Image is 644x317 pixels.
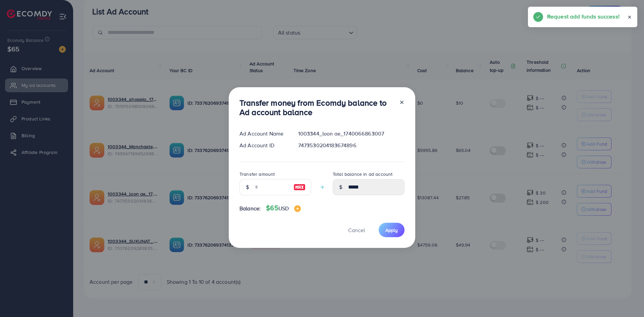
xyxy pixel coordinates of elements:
[379,223,405,237] button: Apply
[234,130,293,138] div: Ad Account Name
[340,223,373,237] button: Cancel
[385,227,398,233] span: Apply
[234,142,293,149] div: Ad Account ID
[266,204,301,212] h4: $65
[348,226,365,234] span: Cancel
[333,171,392,177] label: Total balance in ad account
[239,205,261,212] span: Balance:
[615,287,639,312] iframe: Chat
[293,183,306,191] img: image
[239,171,275,177] label: Transfer amount
[294,205,301,212] img: image
[239,98,394,117] h3: Transfer money from Ecomdy balance to Ad account balance
[293,130,410,138] div: 1003344_loon ae_1740066863007
[547,12,620,21] h5: Request add funds success!
[293,142,410,149] div: 7473530204183674896
[278,205,289,212] span: USD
